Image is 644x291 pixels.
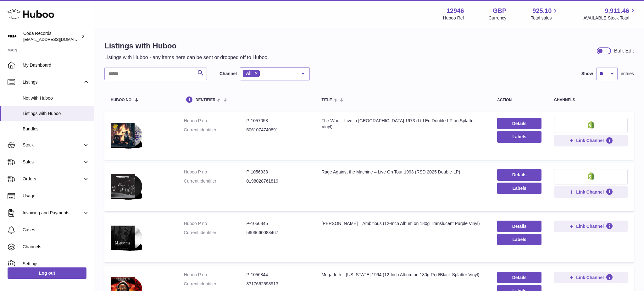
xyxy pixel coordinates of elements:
div: Coda Records [23,30,80,42]
span: Usage [23,193,89,199]
span: Stock [23,142,83,148]
span: Invoicing and Payments [23,210,83,216]
span: Channels [23,244,89,250]
span: Orders [23,176,83,182]
div: Currency [489,15,507,21]
span: AVAILABLE Stock Total [583,15,636,21]
span: Bundles [23,126,89,132]
img: internalAdmin-12946@internal.huboo.com [8,32,17,41]
span: Listings with Huboo [23,111,89,117]
span: Cases [23,227,89,233]
a: Log out [8,267,86,279]
div: Huboo Ref [443,15,464,21]
strong: GBP [493,7,506,15]
a: 9,911.46 AVAILABLE Stock Total [583,7,636,21]
span: Total sales [531,15,559,21]
span: Listings [23,79,83,85]
span: Not with Huboo [23,95,89,101]
span: 9,911.46 [605,7,629,15]
a: 925.10 Total sales [531,7,559,21]
span: My Dashboard [23,62,89,68]
strong: 12946 [447,7,464,15]
span: Settings [23,261,89,267]
span: Sales [23,159,83,165]
span: [EMAIL_ADDRESS][DOMAIN_NAME] [23,37,92,42]
span: 925.10 [532,7,552,15]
